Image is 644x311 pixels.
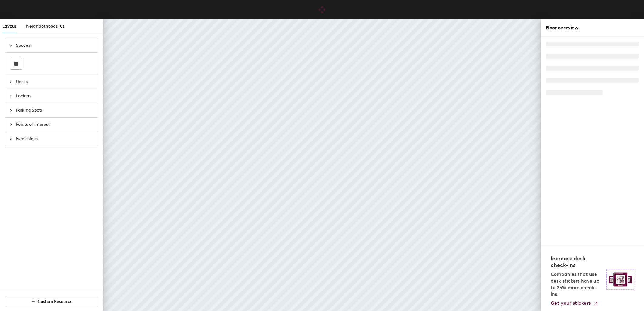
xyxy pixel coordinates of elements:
span: Desks [16,75,94,89]
h4: Increase desk check-ins [551,255,603,269]
p: Companies that use desk stickers have up to 25% more check-ins. [551,271,603,298]
span: Get your stickers [551,300,591,306]
img: Sticker logo [606,269,634,290]
a: Get your stickers [551,300,598,306]
span: Points of Interest [16,118,94,132]
div: Floor overview [546,24,639,32]
span: Custom Resource [38,299,72,304]
span: collapsed [9,94,12,98]
span: Furnishings [16,132,94,146]
span: Lockers [16,89,94,103]
span: expanded [9,44,12,47]
span: Neighborhoods (0) [26,24,64,29]
span: Layout [2,24,16,29]
span: collapsed [9,80,12,84]
button: Custom Resource [5,297,98,306]
span: collapsed [9,137,12,141]
span: Spaces [16,38,94,52]
span: collapsed [9,123,12,126]
span: Parking Spots [16,103,94,117]
span: collapsed [9,109,12,112]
